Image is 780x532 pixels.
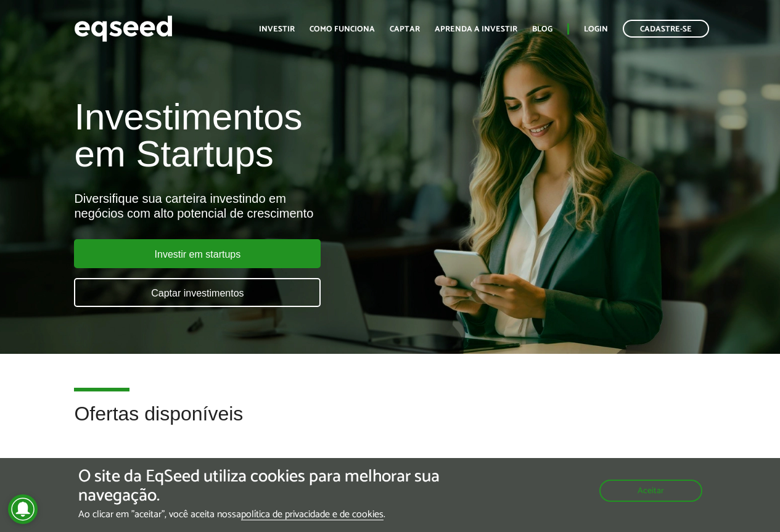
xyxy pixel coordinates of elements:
[584,25,608,33] a: Login
[78,509,453,520] p: Ao clicar em "aceitar", você aceita nossa .
[599,480,702,502] button: Aceitar
[390,25,420,33] a: Captar
[532,25,552,33] a: Blog
[74,99,446,173] h1: Investimentos em Startups
[74,12,173,45] img: EqSeed
[241,510,384,520] a: política de privacidade e de cookies
[259,25,295,33] a: Investir
[74,239,321,268] a: Investir em startups
[74,278,321,307] a: Captar investimentos
[78,467,453,505] h5: O site da EqSeed utiliza cookies para melhorar sua navegação.
[310,25,375,33] a: Como funciona
[74,191,446,221] div: Diversifique sua carteira investindo em negócios com alto potencial de crescimento
[435,25,517,33] a: Aprenda a investir
[623,20,709,38] a: Cadastre-se
[74,403,705,443] h2: Ofertas disponíveis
